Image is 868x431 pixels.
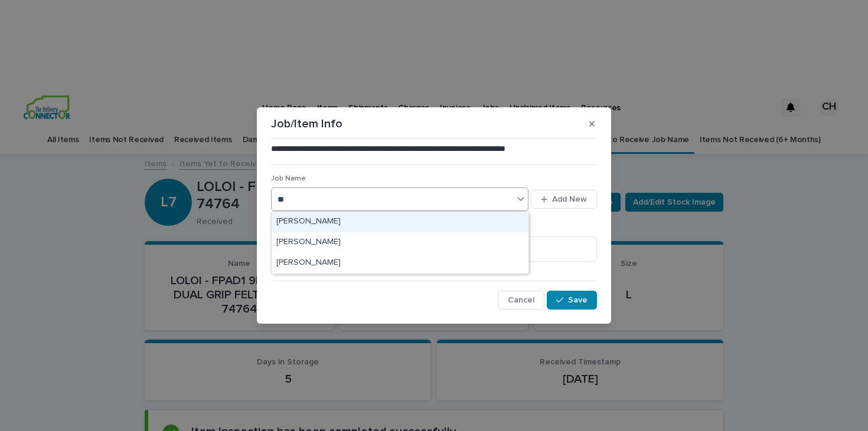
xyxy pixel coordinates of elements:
[271,117,342,131] p: Job/Item Info
[498,291,544,310] button: Cancel
[547,291,597,310] button: Save
[272,253,528,274] div: Cardani
[272,232,528,253] div: Campbell
[508,296,534,304] span: Cancel
[272,212,528,232] div: Cafaro
[531,190,597,209] button: Add New
[568,296,588,304] span: Save
[552,195,587,203] span: Add New
[271,175,306,182] span: Job Name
